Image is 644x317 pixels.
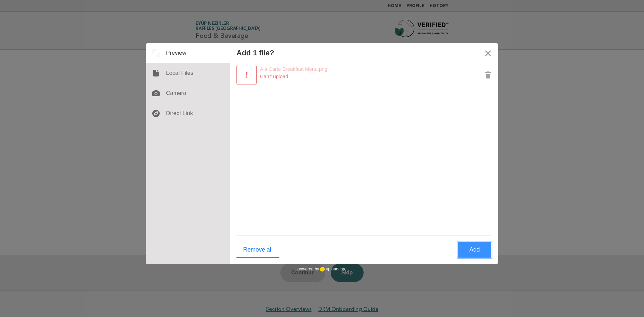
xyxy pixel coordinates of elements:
div: Preview [146,43,230,63]
button: Close [478,43,498,63]
a: uploadcare [319,267,346,272]
div: Add 1 file? [236,49,274,57]
div: Preview Ala Carte Breakfast Menu.png [236,65,478,85]
div: Direct Link [146,103,230,123]
div: Local Files [146,63,230,83]
button: Remove Ala Carte Breakfast Menu.png [478,65,498,85]
button: Remove all [236,242,279,258]
div: Ala Carte Breakfast Menu.png [260,65,377,73]
div: Camera [146,83,230,103]
div: powered by [298,264,346,274]
div: Can’t upload [236,73,471,80]
button: Add [458,242,491,258]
